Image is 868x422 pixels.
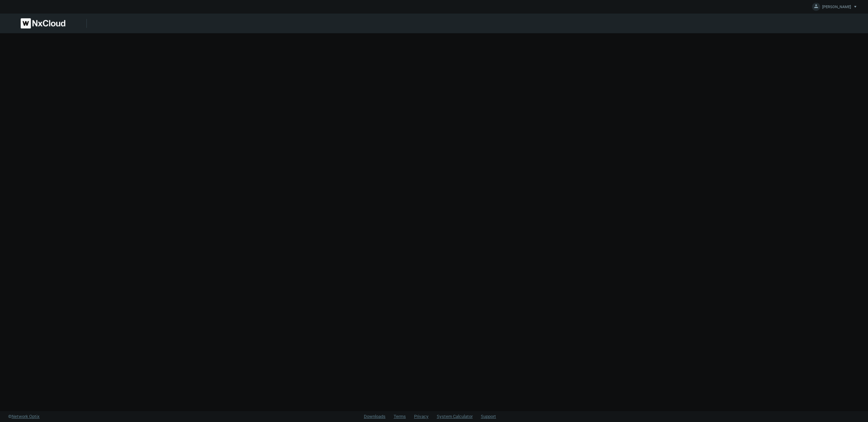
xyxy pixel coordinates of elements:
span: [PERSON_NAME] [822,4,851,12]
a: System Calculator [437,413,473,419]
a: Terms [394,413,406,419]
a: ©Network Optix [8,413,40,420]
span: Network Optix [12,413,40,419]
img: Nx Cloud logo [21,18,65,28]
a: Downloads [364,413,386,419]
a: Privacy [414,413,429,419]
a: Support [481,413,496,419]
